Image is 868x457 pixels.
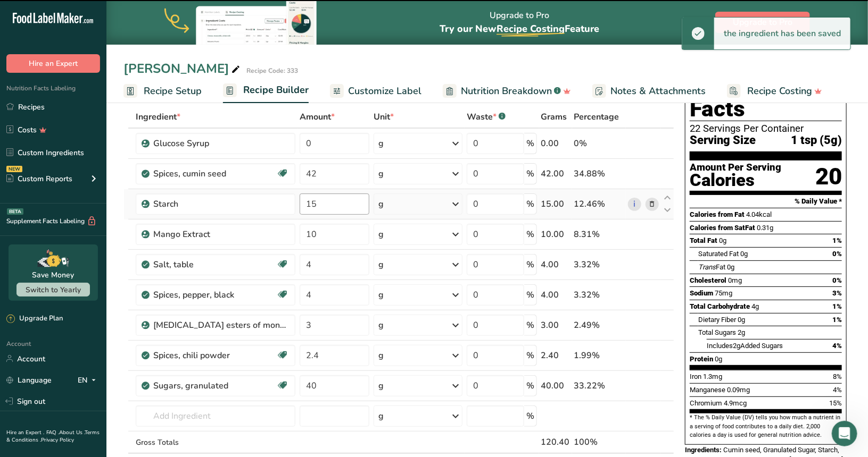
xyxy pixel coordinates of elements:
[698,263,725,271] span: Fat
[832,316,842,324] span: 1%
[378,258,384,271] div: g
[815,163,842,191] div: 20
[574,289,624,301] div: 3.32%
[719,236,726,244] span: 0g
[14,300,199,331] button: Can I import my recipes & Ingredients from another software?
[17,67,166,120] div: Thanks for visiting [DOMAIN_NAME]! Select from our common questions below or send us a message to...
[59,429,85,436] a: About Us .
[574,379,624,392] div: 33.22%
[153,258,276,271] div: Salt, table
[6,314,63,324] div: Upgrade Plan
[6,429,44,436] a: Hire an Expert .
[832,289,842,297] span: 3%
[727,79,822,103] a: Recipe Costing
[727,263,734,271] span: 0g
[690,224,755,232] span: Calories from SatFat
[832,250,842,258] span: 0%
[715,355,722,363] span: 0g
[378,167,384,180] div: g
[300,111,335,123] span: Amount
[153,228,286,241] div: Mango Extract
[747,84,812,98] span: Recipe Costing
[832,421,857,446] iframe: To enrich screen reader interactions, please activate Accessibility in Grammarly extension settings
[738,316,745,324] span: 0g
[628,198,641,211] a: i
[123,59,242,78] div: [PERSON_NAME]
[52,5,65,13] h1: LIA
[153,198,286,210] div: Starch
[70,196,199,217] button: Are you regulatory compliant?
[9,61,175,126] div: Thanks for visiting [DOMAIN_NAME]!Select from our common questions below or send us a message to ...
[153,167,276,180] div: Spices, cumin seed
[461,84,552,98] span: Nutrition Breakdown
[829,399,842,407] span: 15%
[791,134,842,147] span: 1 tsp (5g)
[41,436,74,444] a: Privacy Policy
[574,436,624,448] div: 100%
[690,173,781,188] div: Calories
[685,446,722,454] span: Ingredients:
[746,210,772,218] span: 4.04kcal
[541,167,570,180] div: 42.00
[153,319,286,332] div: [MEDICAL_DATA] esters of mono- and diglycerides of fatty acids (E472c)
[136,437,295,448] div: Gross Totals
[7,4,27,24] button: go back
[246,66,298,75] div: Recipe Code: 333
[440,22,599,35] span: Try our New Feature
[153,349,276,362] div: Spices, chili powder
[26,285,81,295] span: Switch to Yearly
[610,84,706,98] span: Notes & Attachments
[123,79,202,103] a: Recipe Setup
[757,224,773,232] span: 0.31g
[574,137,624,150] div: 0%
[6,166,22,172] div: NEW
[378,410,384,422] div: g
[541,137,570,150] div: 0.00
[440,1,599,45] div: Upgrade to Pro
[6,371,52,390] a: Language
[733,342,740,350] span: 2g
[32,269,75,281] div: Save Money
[72,170,199,191] button: Chat with a product specialist
[153,289,276,301] div: Spices, pepper, black
[690,399,722,407] span: Chromium
[832,302,842,310] span: 1%
[574,349,624,362] div: 1.99%
[467,111,506,123] div: Waste
[698,263,716,271] i: Trans
[6,54,100,73] button: Hire an Expert
[832,236,842,244] span: 1%
[724,399,747,407] span: 4.9mcg
[374,111,394,123] span: Unit
[7,208,23,215] div: BETA
[703,373,722,380] span: 1.3mg
[690,134,756,147] span: Serving Size
[497,22,565,35] span: Recipe Costing
[690,195,842,208] section: % Daily Value *
[698,250,739,258] span: Saturated Fat
[62,222,199,243] button: How do I create a Nutrition label
[690,163,781,173] div: Amount Per Serving
[690,289,713,297] span: Sodium
[378,289,384,301] div: g
[330,79,421,103] a: Customize Label
[46,429,59,436] a: FAQ .
[541,258,570,271] div: 4.00
[105,274,199,295] button: Can I hire an expert?
[95,248,199,269] button: Help me choose a plan!
[833,386,842,394] span: 4%
[16,283,90,297] button: Switch to Yearly
[348,84,421,98] span: Customize Label
[52,13,133,24] p: The team can also help
[541,379,570,392] div: 40.00
[378,379,384,392] div: g
[9,61,204,149] div: LIA says…
[690,302,750,310] span: Total Carbohydrate
[17,128,57,134] div: LIA • 2h ago
[574,319,624,332] div: 2.49%
[187,4,206,23] div: Close
[690,373,701,380] span: Iron
[707,342,783,350] span: Includes Added Sugars
[78,374,100,386] div: EN
[541,436,570,448] div: 120.40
